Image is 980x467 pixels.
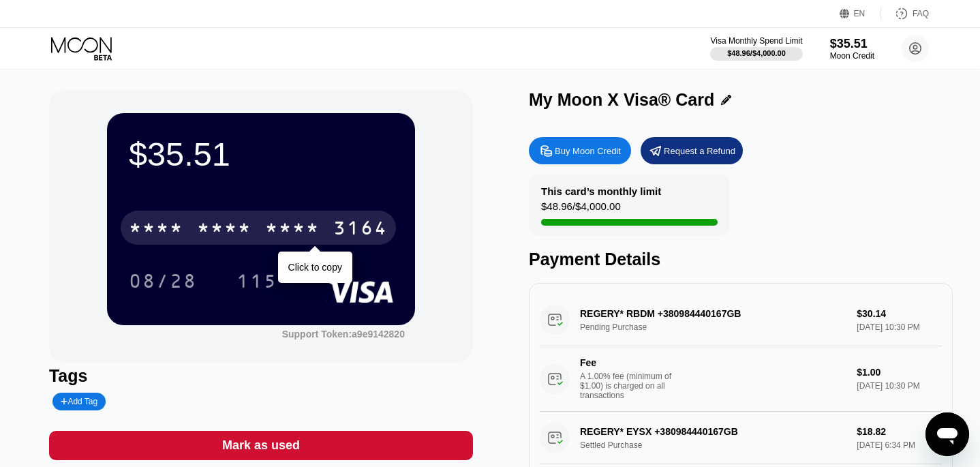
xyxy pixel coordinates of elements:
div: Moon Credit [830,51,874,61]
div: $48.96 / $4,000.00 [541,200,621,219]
iframe: Button to launch messaging window [925,412,969,456]
div: Support Token:a9e9142820 [282,329,405,340]
div: FAQ [881,7,929,20]
div: My Moon X Visa® Card [529,90,714,110]
div: Request a Refund [664,145,735,157]
div: Payment Details [529,250,953,269]
div: $48.96 / $4,000.00 [727,49,786,57]
div: $35.51 [830,37,874,51]
div: Buy Moon Credit [555,145,621,157]
div: FAQ [913,9,929,18]
div: This card’s monthly limit [541,185,661,197]
div: Mark as used [222,438,300,453]
div: Tags [49,366,473,386]
div: FeeA 1.00% fee (minimum of $1.00) is charged on all transactions$1.00[DATE] 10:30 PM [540,346,942,412]
div: 115 [226,264,288,298]
div: $35.51 [129,135,393,173]
div: Fee [580,357,675,368]
div: $35.51Moon Credit [830,37,874,61]
div: 115 [236,272,277,294]
div: EN [854,9,866,18]
div: [DATE] 10:30 PM [857,381,942,391]
div: Add Tag [61,397,97,406]
div: A 1.00% fee (minimum of $1.00) is charged on all transactions [580,372,682,400]
div: 08/28 [129,272,197,294]
div: Buy Moon Credit [529,137,631,164]
div: Visa Monthly Spend Limit$48.96/$4,000.00 [710,36,802,61]
div: 08/28 [119,264,207,298]
div: Mark as used [49,431,473,460]
div: EN [840,7,881,20]
div: Request a Refund [641,137,743,164]
div: $1.00 [857,367,942,378]
div: Visa Monthly Spend Limit [710,36,802,46]
div: Add Tag [52,393,106,410]
div: Support Token: a9e9142820 [282,329,405,340]
div: Click to copy [288,262,342,273]
div: 3164 [333,219,388,241]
